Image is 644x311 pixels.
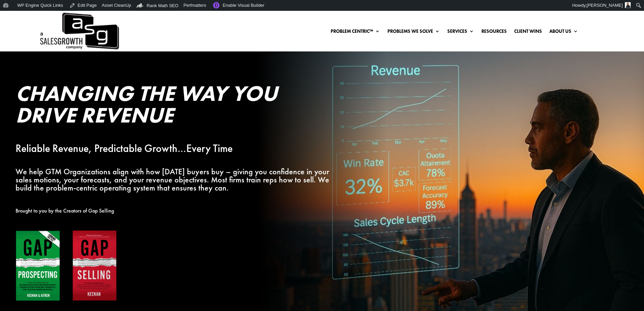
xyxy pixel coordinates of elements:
p: We help GTM Organizations align with how [DATE] buyers buy – giving you confidence in your sales ... [16,168,333,192]
span: Rank Math SEO [147,3,178,8]
p: Reliable Revenue, Predictable Growth…Every Time [16,145,333,153]
p: Brought to you by the Creators of Gap Selling [16,207,333,215]
img: Gap Books [16,230,117,302]
span: [PERSON_NAME] [587,3,623,8]
h2: Changing the Way You Drive Revenue [16,83,333,129]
